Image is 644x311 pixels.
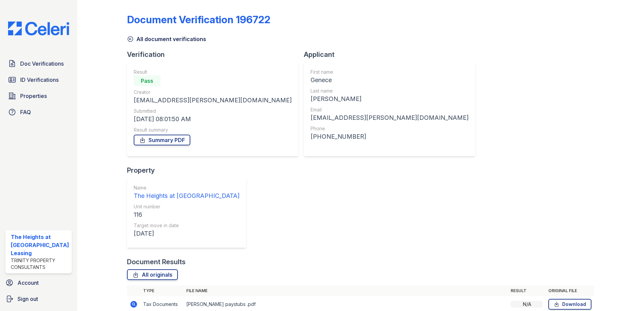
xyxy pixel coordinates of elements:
[311,94,469,104] div: [PERSON_NAME]
[134,203,239,210] div: Unit number
[20,92,47,100] span: Properties
[134,210,239,219] div: 116
[11,233,69,257] div: The Heights at [GEOGRAPHIC_DATA] Leasing
[134,127,292,133] div: Result summary
[134,75,161,86] div: Pass
[3,22,74,35] img: CE_Logo_Blue-a8612792a0a2168367f1c8372b55b34899dd931a85d93a1a3d3e32e68fde9ad4.png
[127,257,186,267] div: Document Results
[134,222,239,229] div: Target move in date
[311,125,469,132] div: Phone
[3,276,74,289] a: Account
[134,184,239,201] a: Name The Heights at [GEOGRAPHIC_DATA]
[11,257,69,271] div: Trinity Property Consultants
[20,60,64,68] span: Doc Verifications
[508,285,546,296] th: Result
[127,269,178,280] a: All originals
[134,108,292,114] div: Submitted
[127,166,252,175] div: Property
[127,50,304,59] div: Verification
[134,69,292,75] div: Result
[134,114,292,124] div: [DATE] 08:01:50 AM
[511,301,543,308] div: N/A
[18,295,38,303] span: Sign out
[18,279,39,287] span: Account
[311,106,469,113] div: Email
[134,89,292,96] div: Creator
[5,57,72,70] a: Doc Verifications
[5,73,72,87] a: ID Verifications
[134,191,239,201] div: The Heights at [GEOGRAPHIC_DATA]
[304,50,481,59] div: Applicant
[546,285,594,296] th: Original file
[127,13,270,26] div: Document Verification 196722
[5,89,72,103] a: Properties
[311,88,469,94] div: Last name
[311,132,469,141] div: [PHONE_NUMBER]
[311,75,469,85] div: Genece
[548,299,591,310] a: Download
[20,76,59,84] span: ID Verifications
[134,229,239,238] div: [DATE]
[20,108,31,116] span: FAQ
[5,105,72,119] a: FAQ
[134,135,190,145] a: Summary PDF
[311,69,469,75] div: First name
[140,285,184,296] th: Type
[127,35,206,43] a: All document verifications
[3,292,74,306] a: Sign out
[134,96,292,105] div: [EMAIL_ADDRESS][PERSON_NAME][DOMAIN_NAME]
[184,285,508,296] th: File name
[134,184,239,191] div: Name
[311,113,469,123] div: [EMAIL_ADDRESS][PERSON_NAME][DOMAIN_NAME]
